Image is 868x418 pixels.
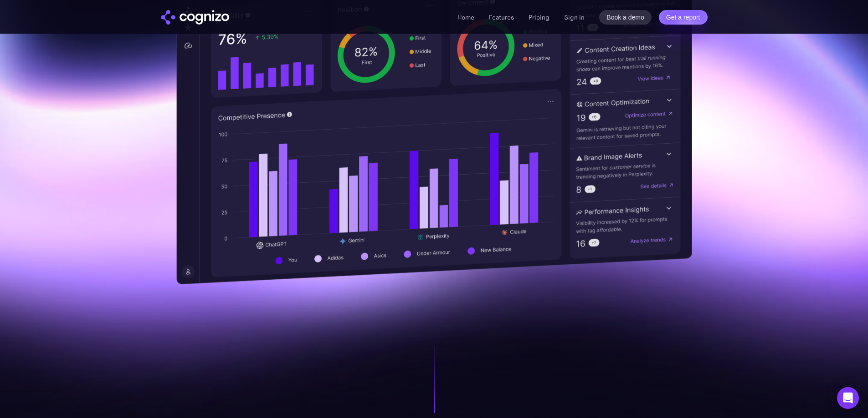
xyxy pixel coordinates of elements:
[161,10,229,25] img: cognizo logo
[837,387,859,409] div: Open Intercom Messenger
[599,10,652,25] a: Book a demo
[161,10,229,25] a: home
[529,13,550,21] a: Pricing
[564,12,585,23] a: Sign in
[489,13,514,21] a: Features
[457,13,474,21] a: Home
[659,10,708,25] a: Get a report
